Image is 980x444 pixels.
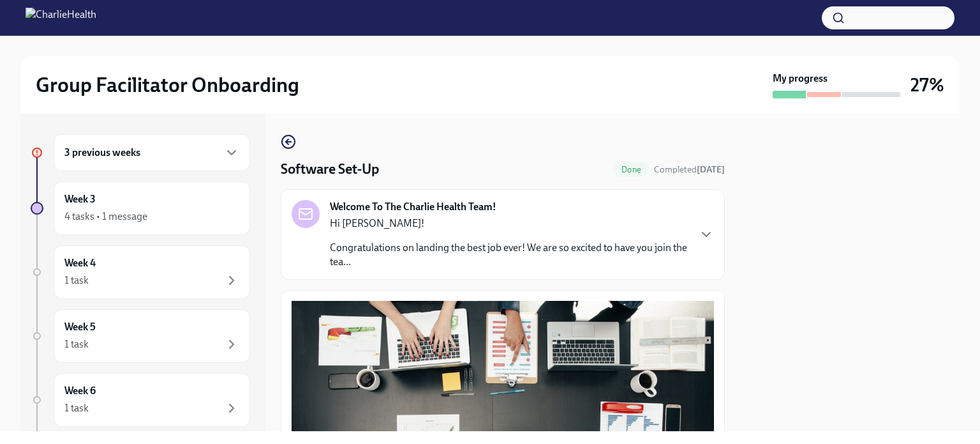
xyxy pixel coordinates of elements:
[36,72,299,98] h2: Group Facilitator Onboarding
[64,384,96,398] h6: Week 6
[654,164,725,175] span: Completed
[330,217,688,231] p: Hi [PERSON_NAME]!
[614,165,649,174] span: Done
[654,164,725,176] span: September 8th, 2025 13:54
[64,210,147,224] div: 4 tasks • 1 message
[26,8,96,28] img: CharlieHealth
[31,373,250,427] a: Week 61 task
[773,72,828,86] strong: My progress
[31,245,250,299] a: Week 41 task
[64,273,89,287] div: 1 task
[64,320,96,334] h6: Week 5
[330,241,688,269] p: Congratulations on landing the best job ever! We are so excited to have you join the tea...
[330,200,496,214] strong: Welcome To The Charlie Health Team!
[31,181,250,235] a: Week 34 tasks • 1 message
[31,309,250,363] a: Week 51 task
[64,337,89,351] div: 1 task
[64,256,96,270] h6: Week 4
[64,192,96,206] h6: Week 3
[54,134,250,171] div: 3 previous weeks
[697,164,725,175] strong: [DATE]
[281,160,379,179] h4: Software Set-Up
[64,146,140,160] h6: 3 previous weeks
[64,401,89,415] div: 1 task
[910,73,944,96] h3: 27%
